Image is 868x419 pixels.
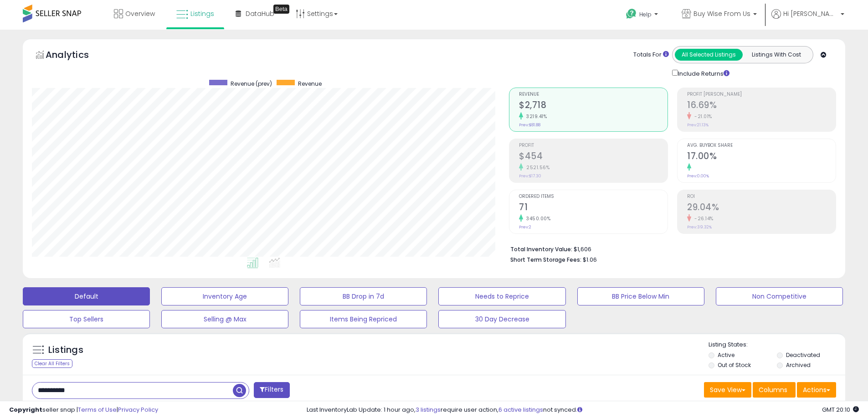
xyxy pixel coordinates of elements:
[300,310,427,328] button: Items Being Repriced
[665,68,740,78] div: Include Returns
[687,143,836,148] span: Avg. Buybox Share
[786,361,811,369] label: Archived
[691,215,714,222] small: -26.14%
[786,351,820,359] label: Deactivated
[633,51,669,59] div: Totals For
[273,5,289,14] div: Tooltip anchor
[577,287,704,305] button: BB Price Below Min
[759,385,787,394] span: Columns
[498,405,543,414] a: 6 active listings
[519,173,541,179] small: Prev: $17.30
[510,245,572,253] b: Total Inventory Value:
[687,224,712,230] small: Prev: 39.32%
[783,9,838,18] span: Hi [PERSON_NAME]
[48,344,83,357] h5: Listings
[519,224,531,230] small: Prev: 2
[709,341,845,349] p: Listing States:
[519,92,668,97] span: Revenue
[691,113,712,120] small: -21.01%
[771,9,844,30] a: Hi [PERSON_NAME]
[23,287,150,305] button: Default
[519,100,668,112] h2: $2,718
[510,243,829,254] li: $1,606
[822,405,859,414] span: 2025-09-8 20:10 GMT
[246,9,274,18] span: DataHub
[687,151,836,163] h2: 17.00%
[704,382,751,398] button: Save View
[687,100,836,112] h2: 16.69%
[742,49,810,61] button: Listings With Cost
[583,255,597,264] span: $1.06
[687,122,709,128] small: Prev: 21.13%
[523,164,550,171] small: 2521.56%
[675,49,743,61] button: All Selected Listings
[231,80,272,88] span: Revenue (prev)
[519,151,668,163] h2: $454
[797,382,836,398] button: Actions
[626,8,637,20] i: Get Help
[9,405,42,414] strong: Copyright
[300,287,427,305] button: BB Drop in 7d
[438,287,565,305] button: Needs to Reprice
[438,310,565,328] button: 30 Day Decrease
[307,406,859,414] div: Last InventoryLab Update: 1 hour ago, require user action, not synced.
[190,9,214,18] span: Listings
[161,310,288,328] button: Selling @ Max
[639,10,652,18] span: Help
[687,194,836,199] span: ROI
[118,405,158,414] a: Privacy Policy
[687,92,836,97] span: Profit [PERSON_NAME]
[254,382,289,398] button: Filters
[161,287,288,305] button: Inventory Age
[716,287,843,305] button: Non Competitive
[9,406,158,414] div: seller snap | |
[718,361,751,369] label: Out of Stock
[523,215,550,222] small: 3450.00%
[693,9,750,18] span: Buy Wise From Us
[753,382,796,398] button: Columns
[687,173,709,179] small: Prev: 0.00%
[519,202,668,214] h2: 71
[32,359,72,368] div: Clear All Filters
[78,405,117,414] a: Terms of Use
[718,351,734,359] label: Active
[46,48,107,63] h5: Analytics
[298,80,322,88] span: Revenue
[416,405,441,414] a: 3 listings
[519,122,540,128] small: Prev: $81.88
[687,202,836,214] h2: 29.04%
[523,113,547,120] small: 3219.41%
[619,1,667,30] a: Help
[519,194,668,199] span: Ordered Items
[519,143,668,148] span: Profit
[23,310,150,328] button: Top Sellers
[510,256,581,264] b: Short Term Storage Fees:
[125,9,155,18] span: Overview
